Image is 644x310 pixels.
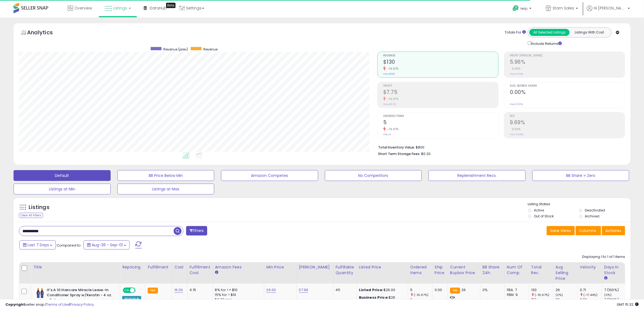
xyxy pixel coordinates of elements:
li: $800 [378,144,621,150]
span: ON [123,288,130,293]
div: Fulfillable Quantity [336,264,354,276]
button: BB Share = Zero [532,170,629,181]
small: -16.67% [386,97,399,101]
small: Prev: 0.00% [510,103,523,106]
div: Total Rev. [531,264,551,276]
span: $0.20 [421,151,431,156]
small: (-17.44%) [583,293,597,297]
label: Deactivated [585,208,605,213]
button: All Selected Listings [529,29,570,36]
h2: $130 [383,59,498,66]
i: Get Help [512,5,519,12]
button: Filters [186,226,207,235]
span: Overview [74,5,92,11]
div: 5 [410,288,432,292]
small: (-16.67%) [535,293,549,297]
button: Listings With Cost [569,29,610,36]
div: 4.15 [190,288,209,292]
button: Actions [602,226,625,235]
span: Last 7 Days [28,242,49,248]
div: 0.71 [580,288,602,292]
small: Amazon Fees. [215,270,218,275]
button: Listings at Max [117,184,214,194]
h2: 5.96% [510,59,625,66]
div: Fulfillment [148,264,170,270]
div: Totals For [505,30,526,35]
small: Prev: $9.30 [383,103,396,106]
h5: Analytics [27,29,63,38]
label: Archived [585,214,600,218]
div: FBM: 9 [507,292,525,297]
span: OFF [135,288,143,293]
span: Revenue (prev) [163,47,188,52]
div: Listed Price [359,264,406,270]
div: 0% [483,288,500,292]
span: Profit [383,85,498,87]
h2: 5 [383,119,498,127]
a: Hi [PERSON_NAME] [587,5,630,18]
div: 45 [336,288,352,292]
div: 7 (100%) [604,288,626,292]
div: Ship Price [435,264,445,276]
small: Prev: 6 [383,133,391,136]
div: 8% for <= $10 [215,288,260,292]
div: $26.00 [359,288,404,292]
b: Total Inventory Value: [378,145,415,150]
small: Days In Stock. [604,276,607,281]
div: Repricing [122,264,143,270]
span: Aug-26 - Sep-01 [92,242,123,248]
div: Ordered Items [410,264,430,276]
span: Revenue [383,54,498,57]
h2: $7.75 [383,89,498,96]
span: Stam Sales [553,5,574,11]
span: Help [520,6,528,11]
small: Prev: 5.96% [510,72,523,76]
div: Cost [174,264,185,270]
span: Compared to: [57,243,81,248]
div: Min Price [266,264,294,270]
div: Days In Stock [604,264,624,276]
div: 130 [531,288,553,292]
span: Avg. Buybox Share [510,85,625,87]
h5: Listings [29,204,49,211]
small: (0%) [556,293,563,297]
div: 0.00 [435,288,444,292]
a: 37.99 [299,287,308,293]
button: Columns [576,226,601,235]
div: Fulfillment Cost [190,264,210,276]
p: Listing States: [528,202,630,207]
span: Ordered Items [383,115,498,118]
button: Replenishment Recs. [428,170,526,181]
span: 26 [461,287,466,292]
img: 41UofZPcCdL._SL40_.jpg [35,288,45,298]
small: FBA [148,288,158,294]
label: Out of Stock [534,214,554,218]
button: Default [14,170,111,181]
div: Num of Comp. [507,264,527,276]
small: (0%) [604,293,612,297]
div: 15% for > $10 [215,292,260,297]
button: Listings at Min [14,184,111,194]
div: Current Buybox Price [450,264,478,276]
span: Hi [PERSON_NAME] [594,5,626,11]
div: Displaying 1 to 1 of 1 items [582,254,625,260]
button: BB Price Below Min [117,170,214,181]
h2: 9.69% [510,119,625,127]
button: No Competitors [325,170,422,181]
div: Velocity [580,264,600,270]
strong: Copyright [5,302,25,307]
button: Aug-26 - Sep-01 [84,240,130,250]
b: It's A 10 Haircare Miracle Leave-In Conditioner Spray w/Keratin - 4 oz. - 2ct [47,288,113,304]
small: 0.00% [510,67,521,71]
span: Listings [113,5,127,11]
small: Prev: $156 [383,72,395,76]
b: Listed Price: [359,287,384,292]
div: 26 [556,288,577,292]
label: Active [534,208,544,213]
small: -16.67% [386,67,399,71]
div: Tooltip anchor [166,3,176,8]
span: Revenue [203,47,217,52]
div: [PERSON_NAME] [299,264,331,270]
small: (-16.67%) [414,293,428,297]
div: FBA: 7 [507,288,525,292]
